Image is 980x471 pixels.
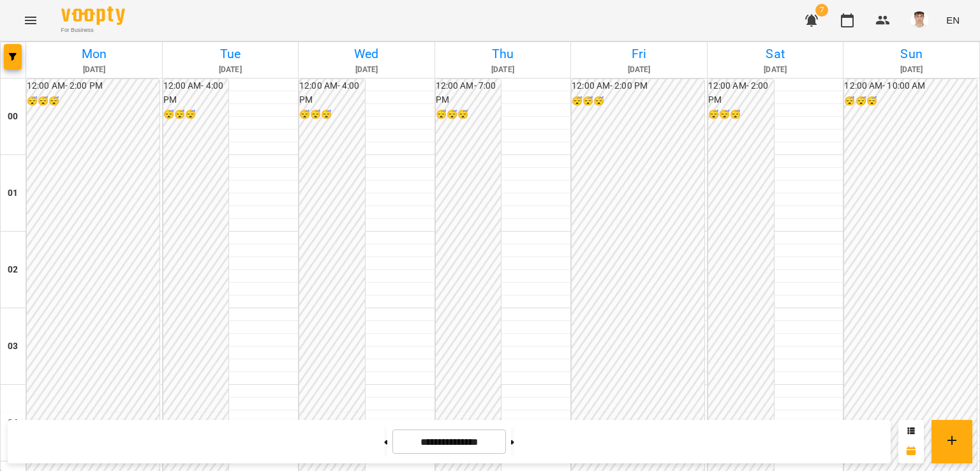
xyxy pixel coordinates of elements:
[301,44,433,64] h6: Wed
[572,79,704,93] h6: 12:00 AM - 2:00 PM
[15,5,46,36] button: Menu
[437,44,569,64] h6: Thu
[165,64,297,76] h6: [DATE]
[8,110,18,124] h6: 00
[28,44,160,64] h6: Mon
[163,108,229,122] h6: 😴😴😴
[27,79,160,93] h6: 12:00 AM - 2:00 PM
[708,108,774,122] h6: 😴😴😴
[845,64,977,76] h6: [DATE]
[8,186,18,200] h6: 01
[436,108,501,122] h6: 😴😴😴
[61,26,125,34] span: For Business
[573,44,705,64] h6: Fri
[844,94,977,108] h6: 😴😴😴
[709,44,842,64] h6: Sat
[910,11,928,29] img: 8fe045a9c59afd95b04cf3756caf59e6.jpg
[8,263,18,277] h6: 02
[845,44,977,64] h6: Sun
[437,64,569,76] h6: [DATE]
[27,94,160,108] h6: 😴😴😴
[946,13,960,27] span: EN
[709,64,842,76] h6: [DATE]
[572,94,704,108] h6: 😴😴😴
[436,79,501,107] h6: 12:00 AM - 7:00 PM
[573,64,705,76] h6: [DATE]
[28,64,160,76] h6: [DATE]
[941,8,965,32] button: EN
[299,108,365,122] h6: 😴😴😴
[815,4,828,17] span: 7
[299,79,365,107] h6: 12:00 AM - 4:00 PM
[844,79,977,93] h6: 12:00 AM - 10:00 AM
[301,64,433,76] h6: [DATE]
[163,79,229,107] h6: 12:00 AM - 4:00 PM
[165,44,297,64] h6: Tue
[8,340,18,354] h6: 03
[708,79,774,107] h6: 12:00 AM - 2:00 PM
[61,6,125,25] img: Voopty Logo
